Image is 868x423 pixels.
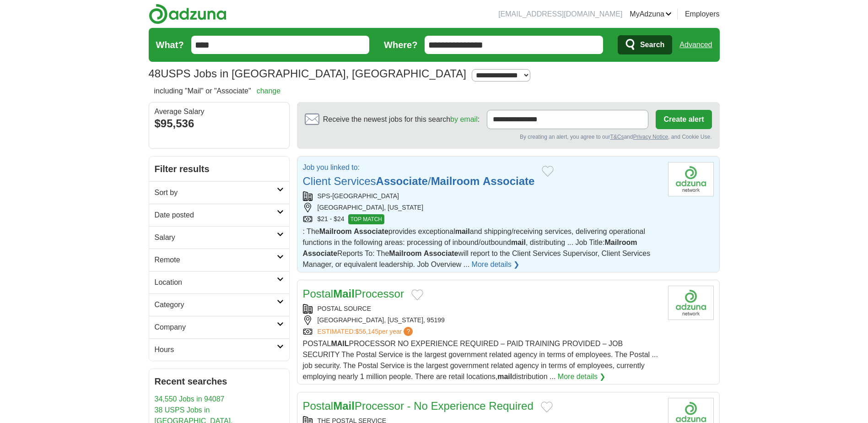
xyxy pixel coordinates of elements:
[558,371,606,382] a: More details ❯
[656,110,712,129] button: Create alert
[618,35,672,54] button: Search
[318,327,415,336] a: ESTIMATED:$56,145per year?
[610,134,624,140] a: T&Cs
[303,249,338,257] strong: Associate
[630,9,672,20] a: MyAdzuna
[149,271,289,293] a: Location
[257,87,281,95] a: change
[149,338,289,361] a: Hours
[450,115,478,123] a: by email
[679,36,712,54] a: Advanced
[155,115,284,132] div: $95,536
[331,340,349,347] strong: MAIL
[305,133,712,141] div: By creating an alert, you agree to our and , and Cookie Use.
[424,249,458,257] strong: Associate
[149,181,289,204] a: Sort by
[303,175,535,187] a: Client ServicesAssociate/Mailroom Associate
[404,327,413,336] span: ?
[472,259,520,270] a: More details ❯
[155,232,277,243] h2: Salary
[303,191,661,201] div: SPS-[GEOGRAPHIC_DATA]
[154,86,281,97] h2: including "Mail" or "Associate"
[155,374,284,388] h2: Recent searches
[355,328,378,335] span: $56,145
[431,175,480,187] strong: Mailroom
[155,395,225,403] a: 34,550 Jobs in 94087
[511,239,526,246] strong: mail
[389,249,421,257] strong: Mailroom
[498,9,622,20] li: [EMAIL_ADDRESS][DOMAIN_NAME]
[323,114,480,125] span: Receive the newest jobs for this search :
[303,203,661,212] div: [GEOGRAPHIC_DATA], [US_STATE]
[455,228,470,235] strong: mail
[303,315,661,325] div: [GEOGRAPHIC_DATA], [US_STATE], 95199
[155,187,277,198] h2: Sort by
[333,400,355,412] strong: Mail
[303,400,534,412] a: PostalMailProcessor - No Experience Required
[155,255,277,266] h2: Remote
[303,162,535,173] p: Job you linked to:
[604,239,637,246] strong: Mailroom
[384,38,417,52] label: Where?
[633,134,668,140] a: Privacy Notice
[483,175,534,187] strong: Associate
[149,157,289,181] h2: Filter results
[303,304,661,314] div: POSTAL SOURCE
[411,289,423,300] button: Add to favorite jobs
[155,108,284,115] div: Average Salary
[149,316,289,338] a: Company
[149,204,289,226] a: Date posted
[155,299,277,310] h2: Category
[685,9,720,20] a: Employers
[149,249,289,271] a: Remote
[319,228,352,235] strong: Mailroom
[149,67,466,80] h1: USPS Jobs in [GEOGRAPHIC_DATA], [GEOGRAPHIC_DATA]
[149,4,226,24] img: Adzuna logo
[156,38,184,52] label: What?
[303,214,661,224] div: $21 - $24
[541,401,553,412] button: Add to favorite jobs
[348,214,384,224] span: TOP MATCH
[668,162,714,196] img: Company logo
[155,210,277,221] h2: Date posted
[376,175,428,187] strong: Associate
[303,340,658,380] span: POSTAL PROCESSOR NO EXPERIENCE REQUIRED – PAID TRAINING PROVIDED – JOB SECURITY The Postal Servic...
[640,36,664,54] span: Search
[303,228,651,268] span: : The provides exceptional and shipping/receiving services, delivering operational functions in t...
[149,65,161,82] span: 48
[155,322,277,333] h2: Company
[668,286,714,320] img: Company logo
[155,277,277,288] h2: Location
[333,287,355,300] strong: Mail
[149,293,289,316] a: Category
[303,287,404,300] a: PostalMailProcessor
[155,344,277,355] h2: Hours
[497,373,512,380] strong: mail
[542,166,554,177] button: Add to favorite jobs
[149,226,289,249] a: Salary
[354,228,388,235] strong: Associate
